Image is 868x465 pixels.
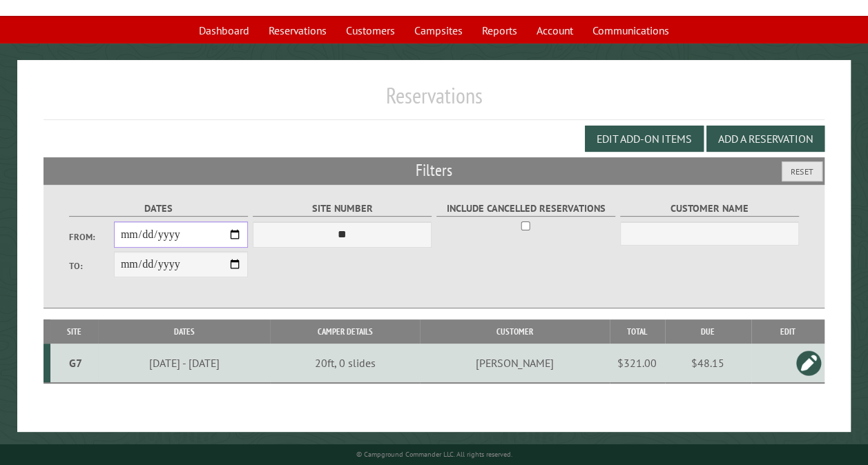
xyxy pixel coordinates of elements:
[436,201,615,217] label: Include Cancelled Reservations
[191,17,258,43] a: Dashboard
[69,230,114,244] label: From:
[751,319,825,344] th: Edit
[782,161,822,181] button: Reset
[665,319,751,344] th: Due
[50,319,98,344] th: Site
[528,17,581,43] a: Account
[270,344,420,383] td: 20ft, 0 slides
[100,356,268,370] div: [DATE] - [DATE]
[610,319,665,344] th: Total
[584,17,677,43] a: Communications
[69,201,248,217] label: Dates
[474,17,525,43] a: Reports
[98,319,270,344] th: Dates
[420,344,609,383] td: [PERSON_NAME]
[620,201,799,217] label: Customer Name
[406,17,471,43] a: Campsites
[706,126,824,152] button: Add a Reservation
[610,344,665,383] td: $321.00
[338,17,403,43] a: Customers
[260,17,335,43] a: Reservations
[585,126,704,152] button: Edit Add-on Items
[665,344,751,383] td: $48.15
[44,157,824,184] h2: Filters
[420,319,609,344] th: Customer
[270,319,420,344] th: Camper Details
[253,201,432,217] label: Site Number
[69,259,114,273] label: To:
[356,450,512,459] small: © Campground Commander LLC. All rights reserved.
[44,82,824,120] h1: Reservations
[56,356,96,370] div: G7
